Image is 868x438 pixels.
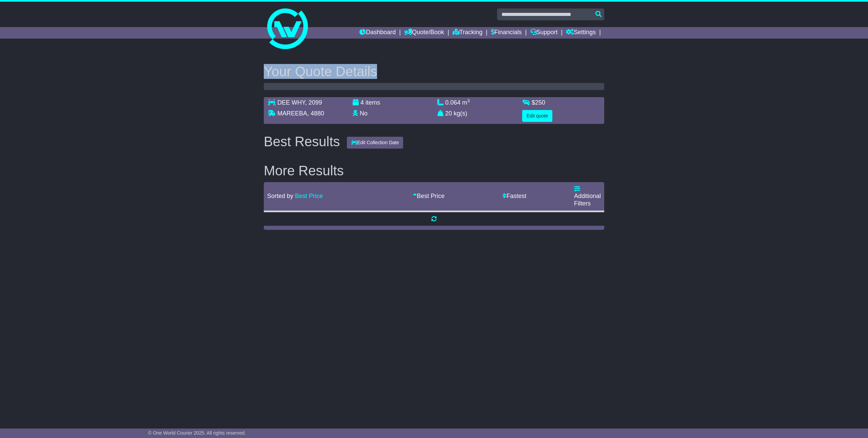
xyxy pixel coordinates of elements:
[360,110,368,117] span: No
[267,193,293,199] span: Sorted by
[305,99,322,106] span: , 2099
[445,99,460,106] span: 0.064
[566,27,596,39] a: Settings
[307,110,324,117] span: , 4880
[462,99,470,106] span: m
[530,27,558,39] a: Support
[360,99,364,106] span: 4
[522,110,552,122] button: Edit quote
[454,110,467,117] span: kg(s)
[453,27,482,39] a: Tracking
[277,99,305,106] span: DEE WHY
[347,137,403,149] button: Edit Collection Date
[491,27,522,39] a: Financials
[413,193,445,199] a: Best Price
[535,99,545,106] span: 250
[574,185,601,207] a: Additional Filters
[264,64,604,79] h2: Your Quote Details
[532,99,545,106] span: $
[366,99,380,106] span: items
[295,193,323,199] a: Best Price
[277,110,307,117] span: MAREEBA
[404,27,444,39] a: Quote/Book
[502,193,526,199] a: Fastest
[264,163,604,178] h2: More Results
[467,98,470,103] sup: 3
[359,27,396,39] a: Dashboard
[445,110,452,117] span: 20
[148,430,246,436] span: © One World Courier 2025. All rights reserved.
[260,134,343,149] div: Best Results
